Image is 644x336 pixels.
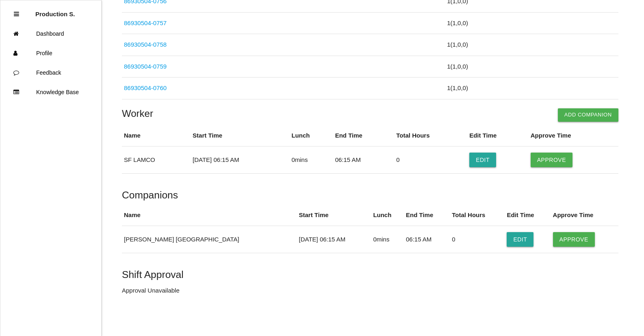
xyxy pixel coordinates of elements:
[124,63,167,70] a: 86930504-0759
[450,205,505,226] th: Total Hours
[371,226,404,253] td: 0 mins
[445,56,618,78] td: 1 ( 1 , 0 , 0 )
[445,78,618,99] td: 1 ( 1 , 0 , 0 )
[122,205,297,226] th: Name
[289,125,333,146] th: Lunch
[122,146,191,174] td: SF LAMCO
[0,43,101,63] a: Profile
[0,63,101,82] a: Feedback
[122,226,297,253] td: [PERSON_NAME] [GEOGRAPHIC_DATA]
[191,125,289,146] th: Start Time
[333,125,395,146] th: End Time
[551,205,618,226] th: Approve Time
[0,24,101,43] a: Dashboard
[467,125,529,146] th: Edit Time
[558,108,618,121] button: Add Companion
[122,125,191,146] th: Name
[333,146,395,174] td: 06:15 AM
[469,153,496,167] button: Edit
[297,226,371,253] td: [DATE] 06:15 AM
[394,125,467,146] th: Total Hours
[35,4,75,17] p: Production Shifts
[289,146,333,174] td: 0 mins
[371,205,404,226] th: Lunch
[445,12,618,34] td: 1 ( 1 , 0 , 0 )
[122,269,618,280] h5: Shift Approval
[529,125,618,146] th: Approve Time
[404,205,450,226] th: End Time
[124,41,167,48] a: 86930504-0758
[531,153,572,167] button: Approve
[394,146,467,174] td: 0
[122,190,618,200] h5: Companions
[0,82,101,102] a: Knowledge Base
[450,226,505,253] td: 0
[297,205,371,226] th: Start Time
[445,34,618,56] td: 1 ( 1 , 0 , 0 )
[124,19,167,26] a: 86930504-0757
[507,232,533,247] button: Edit
[122,108,618,119] h4: Worker
[124,84,167,91] a: 86930504-0760
[191,146,289,174] td: [DATE] 06:15 AM
[505,205,551,226] th: Edit Time
[122,286,618,295] p: Approval Unavailable
[404,226,450,253] td: 06:15 AM
[14,4,19,24] div: Close
[553,232,595,247] button: Approve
